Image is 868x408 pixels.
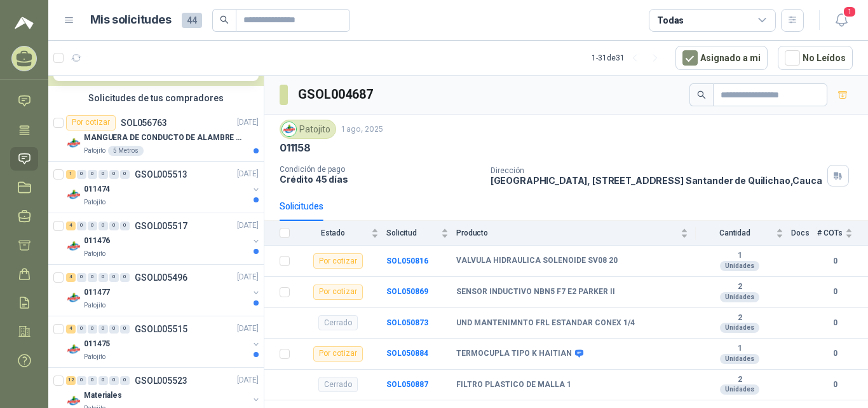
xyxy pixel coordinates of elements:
div: 0 [120,170,130,179]
div: 0 [77,273,86,282]
p: Patojito [84,249,105,259]
div: 5 Metros [108,146,144,156]
p: GSOL005496 [135,273,187,282]
div: 0 [120,325,130,334]
div: Por cotizar [313,253,363,269]
div: 0 [109,222,119,230]
p: [DATE] [237,168,259,180]
p: GSOL005515 [135,325,187,334]
p: GSOL005523 [135,376,187,385]
div: 0 [109,170,119,179]
div: 0 [98,376,108,385]
b: 0 [817,348,853,360]
b: VALVULA HIDRAULICA SOLENOIDE SV08 20 [456,256,618,266]
img: Company Logo [282,122,296,136]
span: Cantidad [696,229,773,237]
p: GSOL005513 [135,170,187,179]
b: UND MANTENIMNTO FRL ESTANDAR CONEX 1/4 [456,318,635,328]
th: Producto [456,221,696,246]
div: 0 [88,170,97,179]
div: Unidades [720,323,759,333]
img: Company Logo [66,342,81,357]
a: SOL050816 [386,257,428,265]
p: SOL056763 [121,118,167,127]
b: TERMOCUPLA TIPO K HAITIAN [456,349,572,359]
img: Company Logo [66,290,81,306]
p: [DATE] [237,116,259,129]
p: Patojito [84,197,105,208]
div: Solicitudes [280,199,323,213]
div: 0 [98,222,108,230]
img: Company Logo [66,187,81,202]
span: Solicitud [386,229,438,237]
div: 4 [66,222,76,230]
img: Company Logo [66,136,81,151]
div: Solicitudes de tus compradores [48,86,264,110]
img: Logo peakr [15,15,34,31]
b: 2 [696,375,783,385]
p: [GEOGRAPHIC_DATA], [STREET_ADDRESS] Santander de Quilichao , Cauca [491,175,822,186]
span: search [697,90,706,99]
a: 1 0 0 0 0 0 GSOL005513[DATE] Company Logo011474Patojito [66,167,261,208]
span: Estado [297,229,369,237]
div: 0 [77,222,86,230]
th: Estado [297,221,386,246]
div: Por cotizar [313,346,363,362]
b: 0 [817,255,853,267]
p: Dirección [491,166,822,175]
b: 2 [696,313,783,323]
p: Crédito 45 días [280,174,480,185]
div: Patojito [280,120,336,139]
p: 011477 [84,286,110,299]
b: 0 [817,286,853,298]
div: Cerrado [318,315,358,330]
h1: Mis solicitudes [90,11,172,29]
div: Cerrado [318,377,358,392]
div: 1 - 31 de 31 [592,48,665,68]
span: search [220,15,229,24]
div: 0 [77,170,86,179]
th: Cantidad [696,221,791,246]
a: 4 0 0 0 0 0 GSOL005515[DATE] Company Logo011475Patojito [66,321,261,362]
div: 0 [77,376,86,385]
p: Patojito [84,146,105,156]
button: 1 [830,9,853,32]
p: 011476 [84,235,110,247]
p: [DATE] [237,271,259,283]
a: SOL050884 [386,349,428,358]
div: 1 [66,170,76,179]
p: GSOL005517 [135,222,187,230]
a: SOL050887 [386,380,428,389]
p: Patojito [84,352,105,362]
div: 0 [88,325,97,334]
button: No Leídos [778,46,853,70]
b: SOL050869 [386,287,428,296]
p: [DATE] [237,323,259,335]
a: SOL050873 [386,318,428,327]
div: 0 [120,222,130,230]
div: 0 [88,273,97,282]
button: Asignado a mi [675,46,768,70]
span: # COTs [817,229,843,237]
b: 1 [696,344,783,354]
b: 0 [817,317,853,329]
div: 0 [109,325,119,334]
div: 0 [120,273,130,282]
b: 0 [817,379,853,391]
p: [DATE] [237,374,259,386]
div: 4 [66,273,76,282]
b: 2 [696,282,783,292]
div: Unidades [720,354,759,364]
th: # COTs [817,221,868,246]
span: 1 [843,6,857,18]
h3: GSOL004687 [298,85,375,104]
th: Solicitud [386,221,456,246]
p: 011475 [84,338,110,350]
b: 1 [696,251,783,261]
div: 0 [98,170,108,179]
div: 0 [98,273,108,282]
img: Company Logo [66,239,81,254]
p: Patojito [84,300,105,311]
